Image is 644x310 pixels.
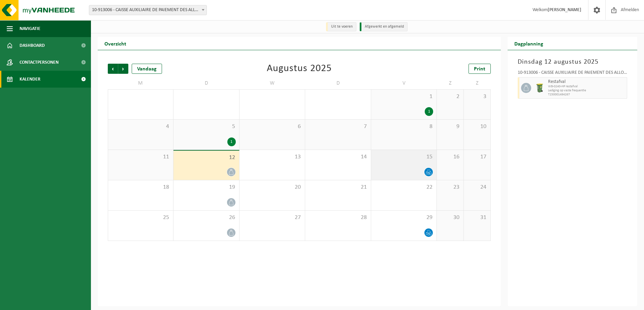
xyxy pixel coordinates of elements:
[267,64,332,74] div: Augustus 2025
[467,153,487,161] span: 17
[375,93,433,100] span: 1
[108,77,173,89] td: M
[243,123,301,130] span: 6
[309,184,367,191] span: 21
[440,153,460,161] span: 16
[548,85,625,89] span: WB-0240-HP restafval
[440,214,460,221] span: 30
[437,77,464,89] td: Z
[375,184,433,191] span: 22
[227,137,236,146] div: 1
[467,214,487,221] span: 31
[440,123,460,130] span: 9
[548,79,625,85] span: Restafval
[111,184,170,191] span: 18
[239,77,305,89] td: W
[518,70,627,77] div: 10-913006 - CAISSE AUXILIAIRE DE PAIEMENT DES ALLOCATIONS DE CHÔMAGE - [GEOGRAPHIC_DATA] - [GEOGR...
[467,93,487,100] span: 3
[305,77,371,89] td: D
[20,37,45,54] span: Dashboard
[375,153,433,161] span: 15
[464,77,491,89] td: Z
[243,214,301,221] span: 27
[243,153,301,161] span: 13
[98,37,133,50] h2: Overzicht
[508,37,550,50] h2: Dagplanning
[111,153,170,161] span: 11
[425,107,433,116] div: 1
[243,184,301,191] span: 20
[111,214,170,221] span: 25
[548,7,581,12] strong: [PERSON_NAME]
[440,184,460,191] span: 23
[469,64,491,74] a: Print
[326,22,356,31] li: Uit te voeren
[118,64,128,74] span: Volgende
[309,214,367,221] span: 28
[360,22,408,31] li: Afgewerkt en afgemeld
[467,184,487,191] span: 24
[177,184,235,191] span: 19
[89,5,207,15] span: 10-913006 - CAISSE AUXILIAIRE DE PAIEMENT DES ALLOCATIONS DE CHÔMAGE - ANTWERPEN - ANTWERPEN
[309,123,367,130] span: 7
[375,214,433,221] span: 29
[375,123,433,130] span: 8
[20,54,59,71] span: Contactpersonen
[309,153,367,161] span: 14
[111,123,170,130] span: 4
[177,214,235,221] span: 26
[89,5,206,15] span: 10-913006 - CAISSE AUXILIAIRE DE PAIEMENT DES ALLOCATIONS DE CHÔMAGE - ANTWERPEN - ANTWERPEN
[20,71,40,88] span: Kalender
[518,57,627,67] h3: Dinsdag 12 augustus 2025
[173,77,239,89] td: D
[177,123,235,130] span: 5
[132,64,162,74] div: Vandaag
[467,123,487,130] span: 10
[177,154,235,161] span: 12
[535,83,545,93] img: WB-0240-HPE-GN-50
[371,77,437,89] td: V
[548,89,625,93] span: Lediging op vaste frequentie
[20,20,40,37] span: Navigatie
[548,93,625,97] span: T250001494267
[440,93,460,100] span: 2
[474,66,485,72] span: Print
[108,64,118,74] span: Vorige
